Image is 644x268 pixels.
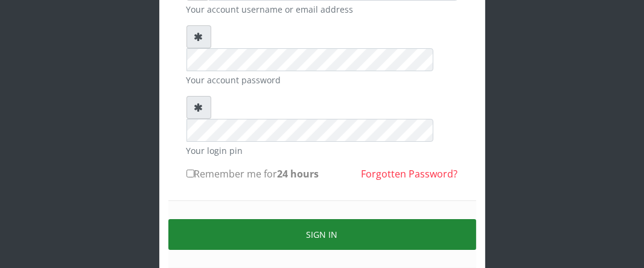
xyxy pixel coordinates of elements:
[187,144,458,157] small: Your login pin
[187,3,458,16] small: Your account username or email address
[278,167,319,180] b: 24 hours
[187,74,458,86] small: Your account password
[168,219,476,250] button: Sign in
[187,167,319,181] label: Remember me for
[362,167,458,180] a: Forgotten Password?
[187,170,194,177] input: Remember me for24 hours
